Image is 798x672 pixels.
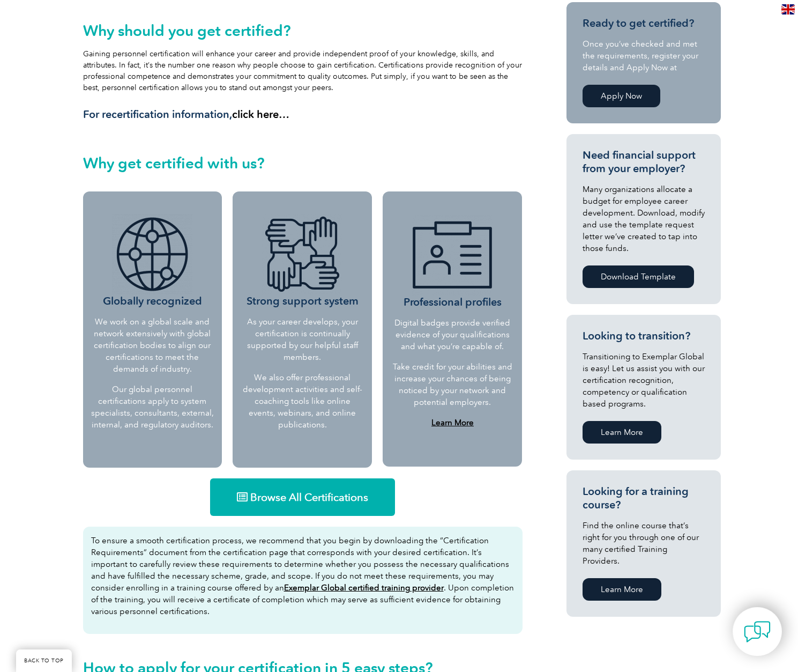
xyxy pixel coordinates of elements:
[744,618,771,645] img: contact-chat.png
[241,316,364,363] p: As your career develops, your certification is continually supported by our helpful staff members.
[583,38,705,73] p: Once you’ve checked and met the requirements, register your details and Apply Now at
[583,17,705,30] h3: Ready to get certified?
[16,649,72,672] a: BACK TO TOP
[91,535,514,617] p: To ensure a smooth certification process, we recommend that you begin by downloading the “Certifi...
[284,583,444,593] a: Exemplar Global certified training provider
[83,22,523,121] div: Gaining personnel certification will enhance your career and provide independent proof of your kn...
[91,316,214,375] p: We work on a global scale and network extensively with global certification bodies to align our c...
[781,4,795,14] img: en
[83,154,523,172] h2: Why get certified with us?
[241,214,364,308] h3: Strong support system
[392,361,513,408] p: Take credit for your abilities and increase your chances of being noticed by your network and pot...
[583,183,705,254] p: Many organizations allocate a budget for employee career development. Download, modify and use th...
[392,215,513,309] h3: Professional profiles
[583,520,705,567] p: Find the online course that’s right for you through one of our many certified Training Providers.
[91,383,214,431] p: Our global personnel certifications apply to system specialists, consultants, external, internal,...
[583,351,705,410] p: Transitioning to Exemplar Global is easy! Let us assist you with our certification recognition, c...
[210,478,395,516] a: Browse All Certifications
[583,85,660,107] a: Apply Now
[583,329,705,343] h3: Looking to transition?
[250,492,368,503] span: Browse All Certifications
[241,372,364,431] p: We also offer professional development activities and self-coaching tools like online events, web...
[431,418,474,427] a: Learn More
[583,578,661,601] a: Learn More
[91,214,214,308] h3: Globally recognized
[583,421,661,444] a: Learn More
[583,485,705,512] h3: Looking for a training course?
[83,108,523,121] h3: For recertification information,
[83,22,523,39] h2: Why should you get certified?
[583,149,705,175] h3: Need financial support from your employer?
[583,265,694,288] a: Download Template
[232,108,289,121] a: click here…
[392,317,513,352] p: Digital badges provide verified evidence of your qualifications and what you’re capable of.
